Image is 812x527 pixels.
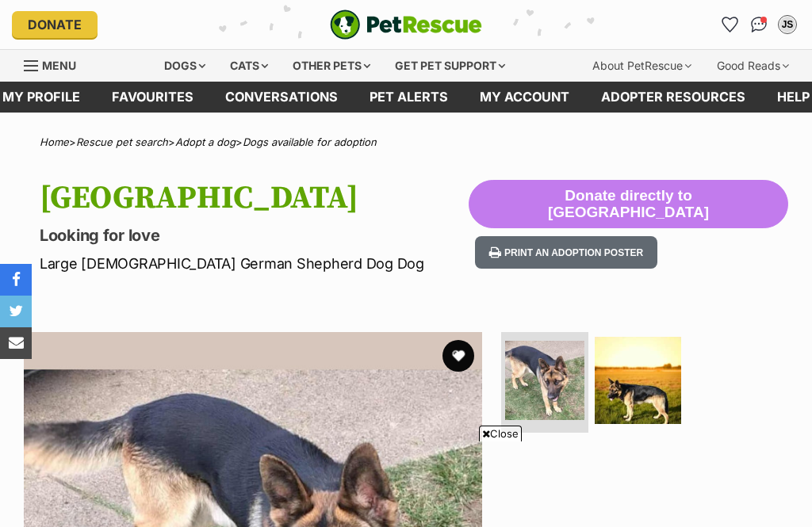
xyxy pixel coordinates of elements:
[219,50,279,82] div: Cats
[384,50,516,82] div: Get pet support
[595,337,682,424] img: Photo of Salem
[469,180,788,229] button: Donate directly to [GEOGRAPHIC_DATA]
[585,82,761,113] a: Adopter resources
[706,50,800,82] div: Good Reads
[775,12,800,37] button: My account
[330,10,482,40] a: PetRescue
[40,224,469,246] p: Looking for love
[153,50,216,82] div: Dogs
[209,82,354,113] a: conversations
[117,448,695,519] iframe: Advertisement
[282,50,381,82] div: Other pets
[12,11,98,38] a: Donate
[718,12,743,37] a: Favourites
[76,136,168,148] a: Rescue pet search
[24,50,87,78] a: Menu
[354,82,464,113] a: Pet alerts
[475,236,657,269] button: Print an adoption poster
[442,340,474,372] button: favourite
[40,253,469,274] p: Large [DEMOGRAPHIC_DATA] German Shepherd Dog Dog
[479,426,522,441] span: Close
[505,341,584,420] img: Photo of Salem
[96,82,209,113] a: Favourites
[718,12,800,37] ul: Account quick links
[779,17,795,32] div: JS
[40,136,69,148] a: Home
[175,136,236,148] a: Adopt a dog
[42,59,76,72] span: Menu
[464,82,585,113] a: My account
[581,50,703,82] div: About PetRescue
[243,136,377,148] a: Dogs available for adoption
[751,17,768,32] img: chat-41dd97257d64d25036548639549fe6c8038ab92f7586957e7f3b1b290dea8141.svg
[40,180,469,216] h1: [GEOGRAPHIC_DATA]
[746,12,772,37] a: Conversations
[330,10,482,40] img: logo-e224e6f780fb5917bec1dbf3a21bbac754714ae5b6737aabdf751b685950b380.svg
